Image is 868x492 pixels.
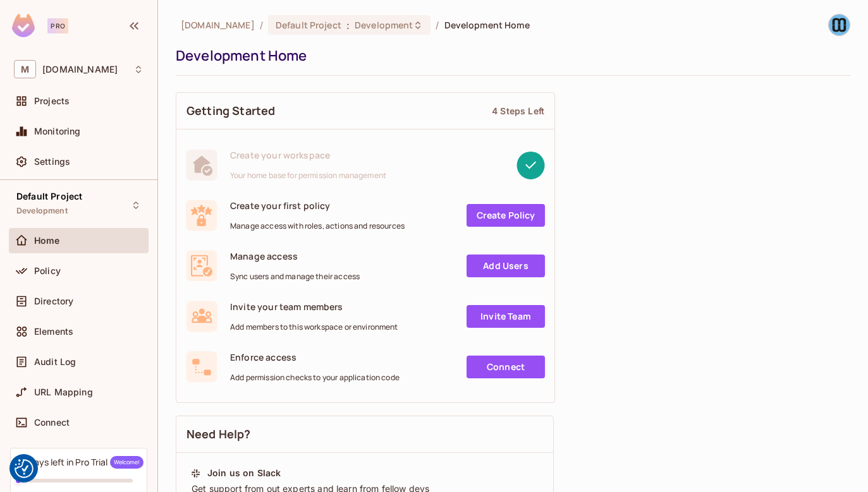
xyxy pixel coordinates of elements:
li: / [260,19,263,31]
a: Invite Team [467,305,545,328]
span: URL Mapping [34,387,93,397]
div: Development Home [176,46,844,65]
span: Directory [34,296,73,306]
a: Create Policy [467,204,545,227]
span: Welcome! [110,456,144,469]
div: Join us on Slack [207,467,281,479]
img: Revisit consent button [15,459,34,478]
div: 14 days left in Pro Trial [18,456,144,469]
span: Invite your team members [230,301,398,313]
span: Development [16,206,68,216]
span: Add permission checks to your application code [230,373,400,383]
span: : [346,20,350,30]
span: Connect [34,417,70,428]
span: Manage access [230,250,360,262]
span: Create your first policy [230,200,405,212]
span: the active workspace [181,19,255,31]
li: / [436,19,439,31]
div: 4 Steps Left [492,105,544,117]
a: Connect [467,356,545,378]
span: Elements [34,327,73,337]
span: Sync users and manage their access [230,272,360,282]
span: Getting Started [186,103,275,119]
span: Audit Log [34,357,76,367]
span: Create your workspace [230,149,386,161]
img: SReyMgAAAABJRU5ErkJggg== [12,14,35,37]
span: Settings [34,157,70,167]
span: Development Home [444,19,530,31]
span: Projects [34,96,70,106]
span: Your home base for permission management [230,171,386,181]
div: Pro [47,18,68,33]
span: Development [355,19,413,31]
a: Add Users [467,255,545,277]
span: Need Help? [186,426,251,442]
span: Add members to this workspace or environment [230,322,398,332]
span: Workspace: max-fit.nl [42,64,118,75]
span: Monitoring [34,126,81,136]
img: maxfit [829,15,850,35]
span: Manage access with roles, actions and resources [230,221,405,231]
span: Enforce access [230,351,400,363]
span: Policy [34,266,61,276]
span: Default Project [16,191,82,201]
button: Consent Preferences [15,459,34,478]
span: Home [34,236,60,246]
span: Default Project [276,19,341,31]
span: M [14,60,36,78]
